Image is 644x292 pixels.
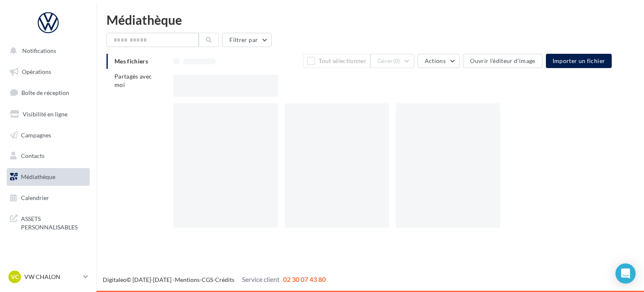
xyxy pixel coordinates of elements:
[5,168,91,186] a: Médiathèque
[21,131,51,138] span: Campagnes
[5,63,91,81] a: Opérations
[370,54,414,68] button: Gérer(0)
[22,47,56,54] span: Notifications
[106,13,634,26] div: Médiathèque
[21,213,86,231] span: ASSETS PERSONNALISABLES
[202,276,213,283] a: CGS
[615,263,636,284] div: Open Intercom Messenger
[21,194,49,201] span: Calendrier
[5,84,91,102] a: Boîte de réception
[303,54,370,68] button: Tout sélectionner
[5,42,88,60] button: Notifications
[5,210,91,234] a: ASSETS PERSONNALISABLES
[5,126,91,144] a: Campagnes
[114,58,148,65] span: Mes fichiers
[463,54,542,68] button: Ouvrir l'éditeur d'image
[22,68,51,75] span: Opérations
[21,152,44,159] span: Contacts
[175,276,200,283] a: Mentions
[114,73,152,88] span: Partagés avec moi
[546,54,612,68] button: Importer un fichier
[21,89,69,96] span: Boîte de réception
[24,273,80,281] p: VW CHALON
[418,54,460,68] button: Actions
[5,105,91,123] a: Visibilité en ligne
[393,58,400,64] span: (0)
[103,276,326,283] span: © [DATE]-[DATE] - - -
[5,147,91,165] a: Contacts
[7,269,90,285] a: VC VW CHALON
[283,275,326,283] span: 02 30 07 43 80
[242,275,280,283] span: Service client
[215,276,234,283] a: Crédits
[5,189,91,207] a: Calendrier
[23,110,68,118] span: Visibilité en ligne
[21,173,55,180] span: Médiathèque
[222,33,272,47] button: Filtrer par
[553,57,605,64] span: Importer un fichier
[11,273,19,281] span: VC
[103,276,127,283] a: Digitaleo
[425,57,446,64] span: Actions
